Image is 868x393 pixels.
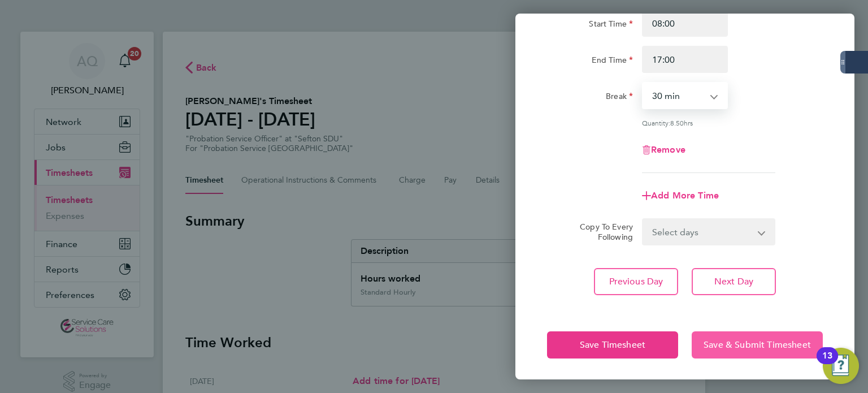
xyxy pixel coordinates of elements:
[642,145,685,154] button: Remove
[580,339,645,351] span: Save Timesheet
[606,91,633,105] label: Break
[704,339,811,351] span: Save & Submit Timesheet
[651,190,719,201] span: Add More Time
[642,191,719,200] button: Add More Time
[571,222,633,242] label: Copy To Every Following
[670,118,684,127] span: 8.50
[592,55,633,68] label: End Time
[692,331,823,359] button: Save & Submit Timesheet
[651,144,685,155] span: Remove
[822,356,832,370] div: 13
[823,348,859,384] button: Open Resource Center, 13 new notifications
[609,276,663,287] span: Previous Day
[642,46,728,73] input: E.g. 18:00
[642,10,728,37] input: E.g. 08:00
[642,118,775,127] div: Quantity: hrs
[594,268,678,295] button: Previous Day
[692,268,776,295] button: Next Day
[714,276,753,287] span: Next Day
[547,331,678,359] button: Save Timesheet
[589,19,633,32] label: Start Time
